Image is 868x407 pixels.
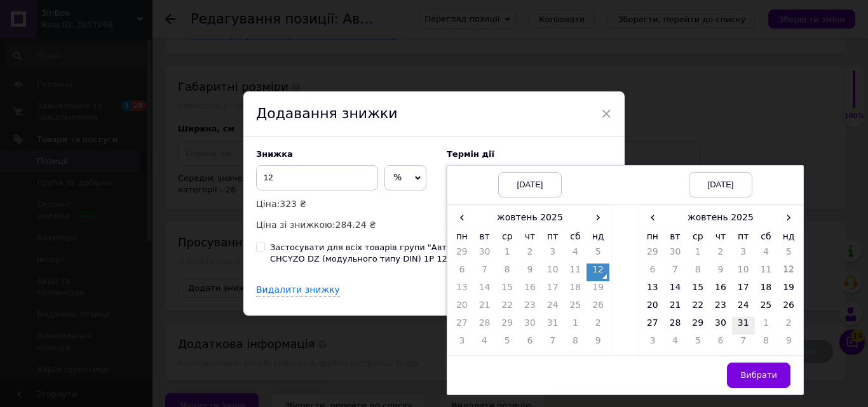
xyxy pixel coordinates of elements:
td: 24 [541,299,564,317]
td: 6 [709,335,732,352]
td: 6 [641,264,664,281]
td: 20 [641,299,664,317]
td: 7 [664,264,687,281]
td: 28 [664,317,687,335]
td: 8 [496,264,519,281]
th: чт [709,227,732,246]
td: 3 [541,246,564,264]
td: 4 [664,335,687,352]
td: 5 [686,335,709,352]
td: 14 [664,281,687,299]
td: 29 [451,246,473,264]
td: 11 [564,264,587,281]
td: 22 [496,299,519,317]
td: 13 [451,281,473,299]
td: 25 [755,299,778,317]
td: 2 [519,246,541,264]
td: 17 [732,281,755,299]
td: 10 [732,264,755,281]
th: нд [587,227,609,246]
th: жовтень 2025 [473,208,587,227]
p: Ціна зі знижкою: [256,218,434,232]
td: 17 [541,281,564,299]
span: 323 ₴ [280,199,306,209]
div: [DATE] [689,172,752,197]
td: 4 [564,246,587,264]
td: 14 [473,281,496,299]
td: 30 [664,246,687,264]
span: 284.24 ₴ [336,220,376,230]
td: 22 [686,299,709,317]
td: 26 [587,299,609,317]
td: 30 [709,317,732,335]
th: ср [496,227,519,246]
td: 18 [755,281,778,299]
td: 10 [541,264,564,281]
td: 8 [755,335,778,352]
td: 19 [777,281,800,299]
td: 3 [641,335,664,352]
td: 5 [496,335,519,352]
th: пт [541,227,564,246]
td: 31 [541,317,564,335]
td: 18 [564,281,587,299]
td: 12 [587,264,609,281]
td: 4 [755,246,778,264]
td: 13 [641,281,664,299]
th: чт [519,227,541,246]
td: 9 [709,264,732,281]
td: 21 [473,299,496,317]
th: пт [732,227,755,246]
td: 20 [451,299,473,317]
td: 29 [686,317,709,335]
td: 31 [732,317,755,335]
td: 3 [732,246,755,264]
td: 4 [473,335,496,352]
td: 1 [755,317,778,335]
td: 9 [519,264,541,281]
th: сб [564,227,587,246]
td: 2 [777,317,800,335]
td: 7 [732,335,755,352]
td: 24 [732,299,755,317]
td: 27 [451,317,473,335]
td: 7 [541,335,564,352]
td: 29 [641,246,664,264]
td: 5 [587,246,609,264]
td: 7 [473,264,496,281]
td: 19 [587,281,609,299]
td: 8 [564,335,587,352]
td: 5 [777,246,800,264]
span: › [587,208,609,227]
span: Знижка [256,149,293,159]
input: 0 [256,165,378,190]
th: нд [777,227,800,246]
th: ср [686,227,709,246]
span: › [777,208,800,227]
td: 30 [519,317,541,335]
td: 11 [755,264,778,281]
td: 8 [686,264,709,281]
span: × [600,103,612,124]
th: сб [755,227,778,246]
td: 23 [519,299,541,317]
td: 6 [519,335,541,352]
span: Вибрати [740,370,777,380]
th: вт [664,227,687,246]
td: 2 [587,317,609,335]
td: 12 [777,264,800,281]
td: 27 [641,317,664,335]
span: ‹ [451,208,473,227]
td: 23 [709,299,732,317]
td: 1 [564,317,587,335]
th: пн [451,227,473,246]
th: жовтень 2025 [664,208,778,227]
td: 15 [686,281,709,299]
span: % [393,172,402,182]
td: 6 [451,264,473,281]
th: вт [473,227,496,246]
label: Термін дії [447,149,612,159]
th: пн [641,227,664,246]
td: 9 [777,335,800,352]
td: 16 [519,281,541,299]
